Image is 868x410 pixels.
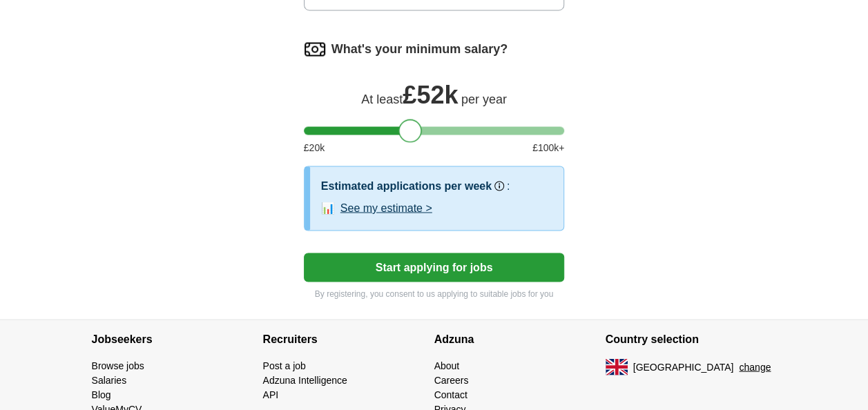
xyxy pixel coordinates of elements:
[461,92,507,106] span: per year
[331,40,508,59] label: What's your minimum salary?
[739,360,771,374] button: change
[304,38,326,60] img: salary.png
[633,360,734,374] span: [GEOGRAPHIC_DATA]
[434,374,469,385] a: Careers
[92,360,144,371] a: Browse jobs
[434,360,460,371] a: About
[304,253,565,282] button: Start applying for jobs
[606,320,777,358] h4: Country selection
[304,287,565,300] p: By registering, you consent to us applying to suitable jobs for you
[304,140,325,155] span: £ 20 k
[263,360,306,371] a: Post a job
[92,389,111,400] a: Blog
[361,92,403,106] span: At least
[606,358,628,375] img: UK flag
[403,81,458,109] span: £ 52k
[263,374,347,385] a: Adzuna Intelligence
[321,199,335,216] span: 📊
[507,177,510,194] h3: :
[340,199,432,216] button: See my estimate >
[92,374,127,385] a: Salaries
[434,389,467,400] a: Contact
[321,177,492,194] h3: Estimated applications per week
[263,389,279,400] a: API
